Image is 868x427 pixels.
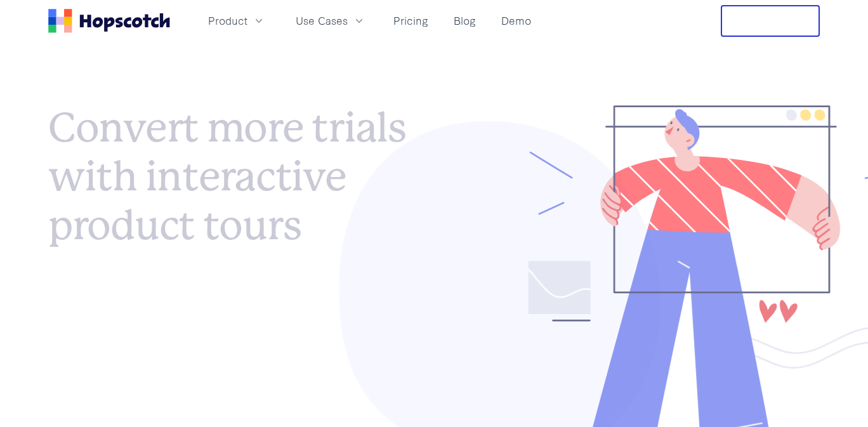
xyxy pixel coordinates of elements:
a: Blog [449,10,481,31]
span: Use Cases [296,13,348,29]
h1: Convert more trials with interactive product tours [48,103,434,249]
a: Demo [496,10,536,31]
a: Pricing [388,10,433,31]
a: Home [48,9,170,33]
button: Use Cases [288,10,373,31]
button: Product [201,10,273,31]
span: Product [208,13,247,29]
button: Free Trial [721,5,820,37]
